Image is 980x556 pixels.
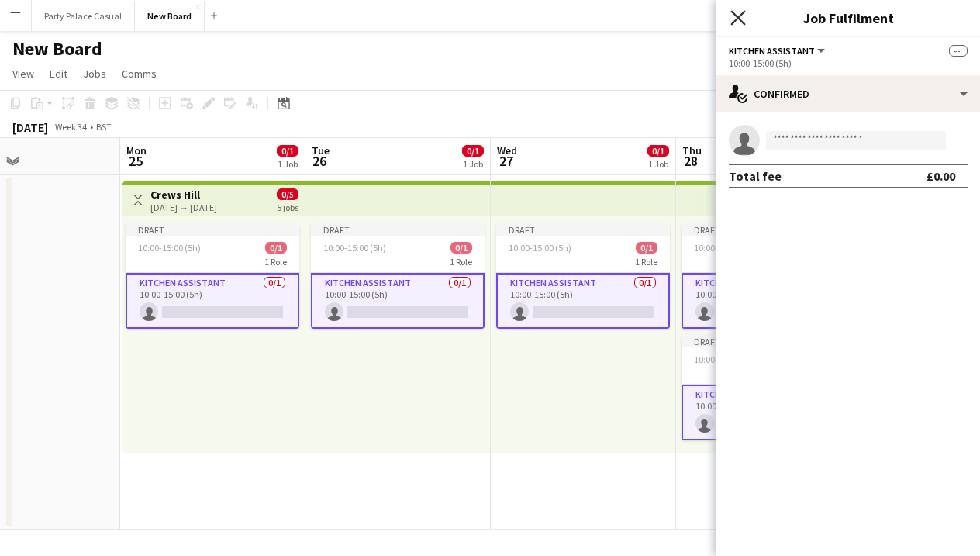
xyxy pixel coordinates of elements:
[716,75,980,112] div: Confirmed
[12,67,34,81] span: View
[323,242,386,254] span: 10:00-15:00 (5h)
[309,152,330,170] span: 26
[496,223,670,329] app-job-card: Draft10:00-15:00 (5h)0/11 RoleKitchen Assistant0/110:00-15:00 (5h)
[150,202,217,213] div: [DATE] → [DATE]
[682,223,855,236] div: Draft
[96,121,112,133] div: BST
[264,256,287,268] span: 1 Role
[496,273,670,329] app-card-role: Kitchen Assistant0/110:00-15:00 (5h)
[126,223,299,236] div: Draft
[682,335,855,347] div: Draft
[509,242,571,254] span: 10:00-15:00 (5h)
[83,67,106,81] span: Jobs
[277,200,298,213] div: 5 jobs
[682,273,855,329] app-card-role: Kitchen Assistant0/110:00-15:00 (5h)
[682,385,855,440] app-card-role: Kitchen Assistant0/110:00-15:00 (5h)
[116,64,163,84] a: Comms
[126,143,147,157] span: Mon
[6,64,40,84] a: View
[150,188,217,202] h3: Crews Hill
[450,242,472,254] span: 0/1
[278,158,298,170] div: 1 Job
[636,242,657,254] span: 0/1
[311,223,485,329] app-job-card: Draft10:00-15:00 (5h)0/11 RoleKitchen Assistant0/110:00-15:00 (5h)
[694,354,757,365] span: 10:00-15:00 (5h)
[680,152,702,170] span: 28
[311,273,485,329] app-card-role: Kitchen Assistant0/110:00-15:00 (5h)
[122,67,157,81] span: Comms
[729,45,827,57] button: Kitchen Assistant
[450,256,472,268] span: 1 Role
[729,45,815,57] span: Kitchen Assistant
[949,45,968,57] span: --
[682,143,702,157] span: Thu
[682,335,855,440] app-job-card: Draft10:00-15:00 (5h)0/11 RoleKitchen Assistant0/110:00-15:00 (5h)
[135,1,205,31] button: New Board
[43,64,74,84] a: Edit
[277,188,298,200] span: 0/5
[126,223,299,329] app-job-card: Draft10:00-15:00 (5h)0/11 RoleKitchen Assistant0/110:00-15:00 (5h)
[648,158,668,170] div: 1 Job
[716,8,980,28] h3: Job Fulfilment
[277,145,298,157] span: 0/1
[312,143,330,157] span: Tue
[729,57,968,69] div: 10:00-15:00 (5h)
[927,168,955,184] div: £0.00
[311,223,485,236] div: Draft
[463,158,483,170] div: 1 Job
[694,242,757,254] span: 10:00-15:00 (5h)
[495,152,517,170] span: 27
[77,64,112,84] a: Jobs
[126,273,299,329] app-card-role: Kitchen Assistant0/110:00-15:00 (5h)
[682,223,855,329] app-job-card: Draft10:00-15:00 (5h)0/11 RoleKitchen Assistant0/110:00-15:00 (5h)
[12,119,48,135] div: [DATE]
[647,145,669,157] span: 0/1
[462,145,484,157] span: 0/1
[635,256,657,268] span: 1 Role
[12,37,102,60] h1: New Board
[138,242,201,254] span: 10:00-15:00 (5h)
[497,143,517,157] span: Wed
[124,152,147,170] span: 25
[51,121,90,133] span: Week 34
[729,168,782,184] div: Total fee
[32,1,135,31] button: Party Palace Casual
[496,223,670,236] div: Draft
[265,242,287,254] span: 0/1
[50,67,67,81] span: Edit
